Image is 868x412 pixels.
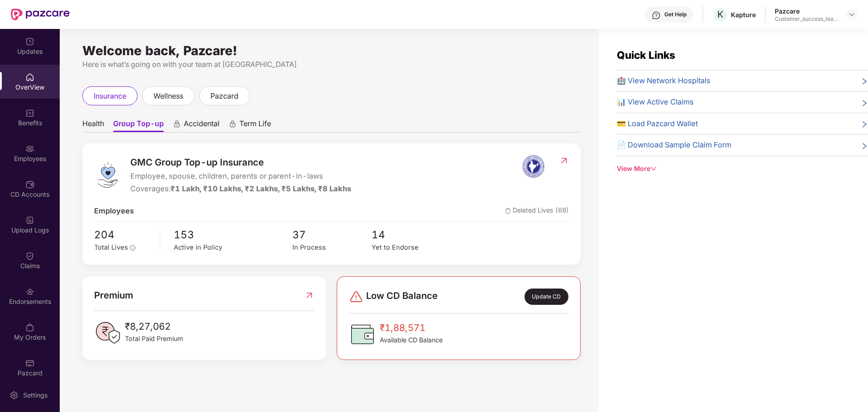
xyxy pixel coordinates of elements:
[113,119,164,132] span: Group Top-up
[210,90,238,102] span: pazcard
[292,227,372,243] span: 37
[94,319,121,346] img: PaidPremiumIcon
[11,9,70,20] img: New Pazcare Logo
[617,75,711,87] span: 🏥 View Network Hospitals
[229,120,237,128] div: animation
[173,120,181,128] div: animation
[25,323,34,332] img: svg+xml;base64,PHN2ZyBpZD0iTXlfT3JkZXJzIiBkYXRhLW5hbWU9Ik15IE9yZGVycyIgeG1sbnM9Imh0dHA6Ly93d3cudz...
[174,242,292,253] div: Active in Policy
[82,119,104,132] span: Health
[94,90,126,102] span: insurance
[25,216,34,225] img: svg+xml;base64,PHN2ZyBpZD0iVXBsb2FkX0xvZ3MiIGRhdGEtbmFtZT0iVXBsb2FkIExvZ3MiIHhtbG5zPSJodHRwOi8vd3...
[731,10,756,19] div: Kapture
[516,155,550,178] img: insurerIcon
[239,119,271,132] span: Term Life
[25,73,34,82] img: svg+xml;base64,PHN2ZyBpZD0iSG9tZSIgeG1sbnM9Imh0dHA6Ly93d3cudzMub3JnLzIwMDAvc3ZnIiB3aWR0aD0iMjAiIG...
[125,334,183,344] span: Total Paid Premium
[10,391,19,400] img: svg+xml;base64,PHN2ZyBpZD0iU2V0dGluZy0yMHgyMCIgeG1sbnM9Imh0dHA6Ly93d3cudzMub3JnLzIwMDAvc3ZnIiB3aW...
[380,321,443,335] span: ₹1,88,571
[664,11,687,18] div: Get Help
[94,243,128,251] span: Total Lives
[861,77,868,87] span: right
[94,227,153,243] span: 204
[617,49,675,61] span: Quick Links
[349,321,376,348] img: CDBalanceIcon
[25,37,34,46] img: svg+xml;base64,PHN2ZyBpZD0iVXBkYXRlZCIgeG1sbnM9Imh0dHA6Ly93d3cudzMub3JnLzIwMDAvc3ZnIiB3aWR0aD0iMj...
[20,391,50,400] div: Settings
[775,15,838,23] div: Customer_success_team_lead
[25,359,34,368] img: svg+xml;base64,PHN2ZyBpZD0iUGF6Y2FyZCIgeG1sbnM9Imh0dHA6Ly93d3cudzMub3JnLzIwMDAvc3ZnIiB3aWR0aD0iMj...
[130,183,351,195] div: Coverages:
[174,227,292,243] span: 153
[559,156,569,165] img: RedirectIcon
[130,245,135,251] span: info-circle
[861,120,868,130] span: right
[861,98,868,108] span: right
[380,335,443,345] span: Available CD Balance
[775,7,838,15] div: Pazcare
[372,242,451,253] div: Yet to Endorse
[171,184,351,193] span: ₹1 Lakh, ₹10 Lakhs, ₹2 Lakhs, ₹5 Lakhs, ₹8 Lakhs
[848,11,855,18] img: svg+xml;base64,PHN2ZyBpZD0iRHJvcGRvd24tMzJ4MzIiIHhtbG5zPSJodHRwOi8vd3d3LnczLm9yZy8yMDAwL3N2ZyIgd2...
[184,119,219,132] span: Accidental
[94,288,133,303] span: Premium
[372,227,451,243] span: 14
[125,319,183,334] span: ₹8,27,062
[25,251,34,260] img: svg+xml;base64,PHN2ZyBpZD0iQ2xhaW0iIHhtbG5zPSJodHRwOi8vd3d3LnczLm9yZy8yMDAwL3N2ZyIgd2lkdGg9IjIwIi...
[617,164,868,174] div: View More
[82,59,581,70] div: Here is what’s going on with your team at [GEOGRAPHIC_DATA]
[505,205,569,217] span: Deleted Lives (69)
[650,166,657,172] span: down
[366,289,438,305] span: Low CD Balance
[617,139,731,151] span: 📄 Download Sample Claim Form
[25,109,34,118] img: svg+xml;base64,PHN2ZyBpZD0iQmVuZWZpdHMiIHhtbG5zPSJodHRwOi8vd3d3LnczLm9yZy8yMDAwL3N2ZyIgd2lkdGg9Ij...
[525,289,568,305] div: Update CD
[292,242,372,253] div: In Process
[617,118,698,130] span: 💳 Load Pazcard Wallet
[861,141,868,151] span: right
[349,289,363,304] img: svg+xml;base64,PHN2ZyBpZD0iRGFuZ2VyLTMyeDMyIiB4bWxucz0iaHR0cDovL3d3dy53My5vcmcvMjAwMC9zdmciIHdpZH...
[153,90,183,102] span: wellness
[617,96,694,108] span: 📊 View Active Claims
[717,9,723,20] span: K
[130,170,351,182] span: Employee, spouse, children, parents or parent-in-laws
[94,161,121,189] img: logo
[94,205,134,217] span: Employees
[305,288,314,303] img: RedirectIcon
[25,180,34,189] img: svg+xml;base64,PHN2ZyBpZD0iQ0RfQWNjb3VudHMiIGRhdGEtbmFtZT0iQ0QgQWNjb3VudHMiIHhtbG5zPSJodHRwOi8vd3...
[82,47,581,54] div: Welcome back, Pazcare!
[130,155,351,170] span: GMC Group Top-up Insurance
[652,11,661,20] img: svg+xml;base64,PHN2ZyBpZD0iSGVscC0zMngzMiIgeG1sbnM9Imh0dHA6Ly93d3cudzMub3JnLzIwMDAvc3ZnIiB3aWR0aD...
[505,208,511,214] img: deleteIcon
[25,287,34,296] img: svg+xml;base64,PHN2ZyBpZD0iRW5kb3JzZW1lbnRzIiB4bWxucz0iaHR0cDovL3d3dy53My5vcmcvMjAwMC9zdmciIHdpZH...
[25,144,34,153] img: svg+xml;base64,PHN2ZyBpZD0iRW1wbG95ZWVzIiB4bWxucz0iaHR0cDovL3d3dy53My5vcmcvMjAwMC9zdmciIHdpZHRoPS...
